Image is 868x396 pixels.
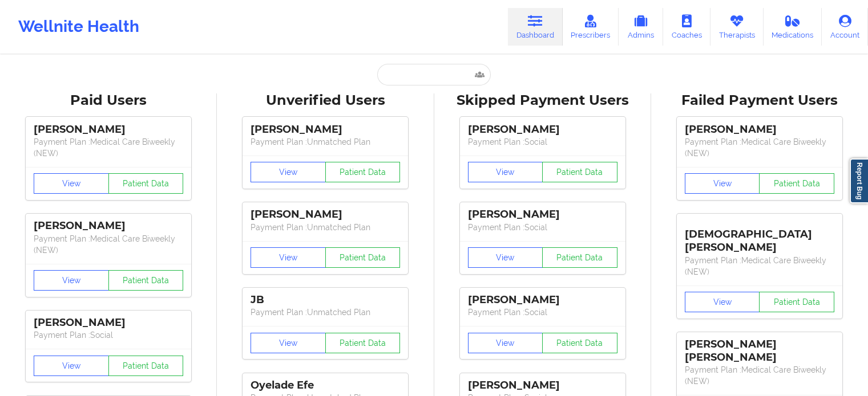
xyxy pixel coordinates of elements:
p: Payment Plan : Social [468,307,617,318]
div: JB [251,293,400,307]
button: Patient Data [325,247,401,268]
button: View [685,173,760,194]
div: Paid Users [8,92,209,109]
button: View [34,173,109,194]
a: Coaches [663,8,710,46]
div: [PERSON_NAME] [468,123,617,136]
a: Report Bug [850,158,868,203]
button: Patient Data [759,173,834,194]
a: Prescribers [563,8,619,46]
a: Therapists [710,8,764,46]
a: Dashboard [508,8,563,46]
button: View [34,356,109,376]
div: [PERSON_NAME] [34,123,183,136]
button: View [251,162,326,182]
div: [PERSON_NAME] [468,379,617,392]
button: Patient Data [542,247,617,268]
button: Patient Data [108,270,184,291]
button: View [468,162,543,182]
button: Patient Data [542,333,617,353]
p: Payment Plan : Medical Care Biweekly (NEW) [34,136,183,159]
p: Payment Plan : Social [34,329,183,341]
div: [PERSON_NAME] [34,219,183,232]
p: Payment Plan : Medical Care Biweekly (NEW) [685,255,834,277]
a: Account [822,8,868,46]
div: [PERSON_NAME] [468,293,617,307]
div: [PERSON_NAME] [34,316,183,329]
div: Unverified Users [225,92,426,109]
p: Payment Plan : Medical Care Biweekly (NEW) [685,364,834,387]
div: [PERSON_NAME] [251,208,400,221]
div: Failed Payment Users [659,92,860,109]
p: Payment Plan : Social [468,222,617,233]
button: Patient Data [325,333,401,353]
p: Payment Plan : Medical Care Biweekly (NEW) [34,233,183,256]
button: Patient Data [108,356,184,376]
p: Payment Plan : Medical Care Biweekly (NEW) [685,136,834,159]
button: Patient Data [542,162,617,182]
button: View [468,247,543,268]
button: Patient Data [108,173,184,194]
button: View [468,333,543,353]
p: Payment Plan : Unmatched Plan [251,136,400,148]
div: [PERSON_NAME] [PERSON_NAME] [685,338,834,364]
button: View [251,333,326,353]
p: Payment Plan : Unmatched Plan [251,307,400,318]
button: Patient Data [325,162,401,182]
a: Admins [619,8,663,46]
p: Payment Plan : Unmatched Plan [251,222,400,233]
button: View [685,292,760,312]
button: View [251,247,326,268]
div: Oyelade Efe [251,379,400,392]
p: Payment Plan : Social [468,136,617,148]
div: Skipped Payment Users [442,92,643,109]
button: Patient Data [759,292,834,312]
div: [PERSON_NAME] [251,123,400,136]
div: [PERSON_NAME] [685,123,834,136]
a: Medications [764,8,822,46]
div: [DEMOGRAPHIC_DATA][PERSON_NAME] [685,219,834,254]
div: [PERSON_NAME] [468,208,617,221]
button: View [34,270,109,291]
